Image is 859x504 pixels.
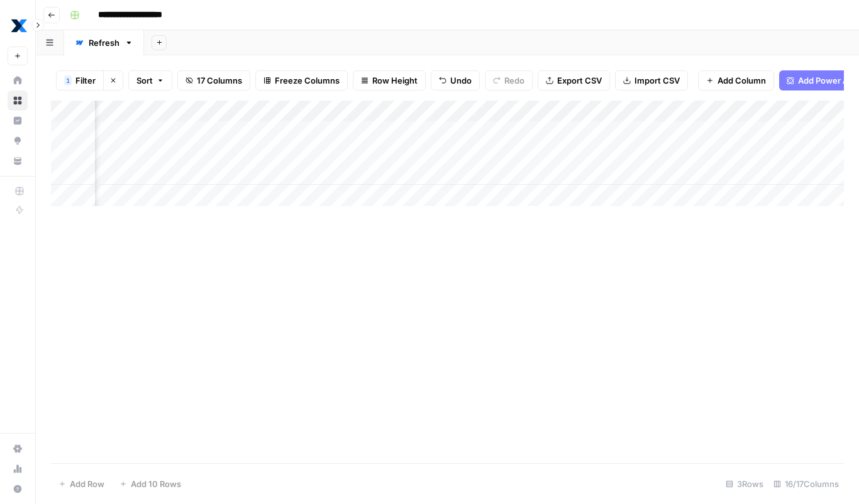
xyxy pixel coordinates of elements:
span: Add Column [718,74,766,87]
span: 1 [66,75,70,85]
button: Workspace: MaintainX [8,10,28,41]
a: Insights [8,111,28,131]
a: Opportunities [8,131,28,151]
span: Export CSV [557,74,602,87]
a: Browse [8,90,28,111]
span: Redo [504,74,524,87]
a: Home [8,70,28,90]
button: Redo [485,70,533,90]
span: Undo [450,74,472,87]
button: Add Row [51,474,112,494]
button: Import CSV [615,70,688,90]
button: Freeze Columns [255,70,348,90]
span: Freeze Columns [275,74,340,87]
a: Refresh [64,30,144,55]
button: Help + Support [8,479,28,499]
div: 1 [64,75,72,85]
a: Settings [8,439,28,459]
span: 17 Columns [197,74,242,87]
div: 16/17 Columns [768,474,844,494]
a: Your Data [8,151,28,171]
span: Row Height [372,74,418,87]
button: Sort [128,70,172,90]
img: MaintainX Logo [8,14,30,37]
span: Import CSV [635,74,680,87]
div: 3 Rows [721,474,768,494]
button: 1Filter [56,70,103,90]
button: Row Height [353,70,426,90]
span: Add Row [70,478,104,490]
button: 17 Columns [177,70,250,90]
span: Sort [136,74,153,87]
span: Filter [75,74,96,87]
button: Add Column [698,70,774,90]
button: Add 10 Rows [112,474,189,494]
button: Undo [431,70,480,90]
span: Add 10 Rows [131,478,181,490]
div: Refresh [89,36,119,49]
button: Export CSV [538,70,610,90]
a: Usage [8,459,28,479]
